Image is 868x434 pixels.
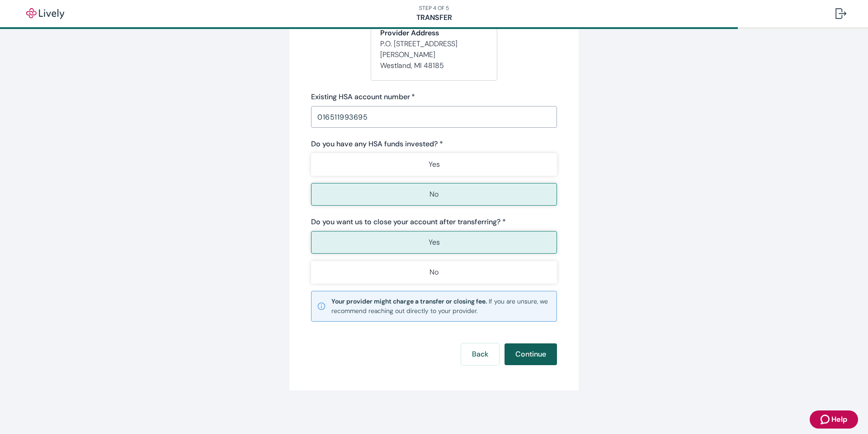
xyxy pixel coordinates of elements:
button: Yes [311,153,557,176]
button: No [311,261,557,284]
p: P.O. [STREET_ADDRESS][PERSON_NAME] [380,39,488,60]
button: Continue [505,343,557,365]
label: Do you want us to close your account after transferring? * [311,217,506,227]
label: Do you have any HSA funds invested? * [311,139,443,149]
label: Existing HSA account number [311,92,415,102]
button: Zendesk support iconHelp [810,410,858,429]
span: Help [831,414,847,425]
button: Yes [311,231,557,254]
small: If you are unsure, we recommend reaching out directly to your provider. [331,297,551,316]
strong: Provider Address [380,28,439,38]
p: Westland , MI 48185 [380,60,488,71]
p: Yes [429,237,440,248]
button: No [311,183,557,206]
strong: Your provider might charge a transfer or closing fee. [331,297,487,305]
svg: Zendesk support icon [821,414,831,425]
button: Log out [828,3,854,24]
p: No [429,189,439,200]
p: No [429,267,439,278]
button: Back [461,343,499,365]
p: Yes [429,159,440,170]
img: Lively [20,8,71,19]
